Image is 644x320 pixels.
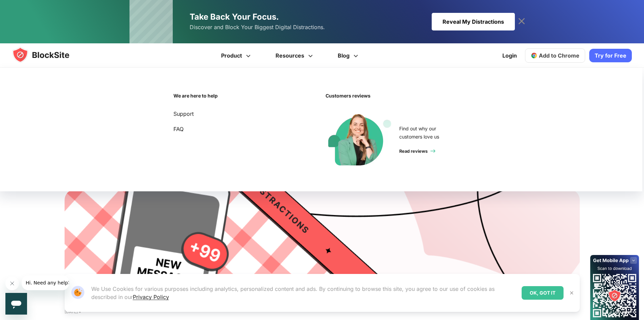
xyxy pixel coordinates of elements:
span: Discover and Block Your Biggest Digital Distractions. [190,22,325,32]
img: Cell Phone at the Dinner Table: Rude or Not? [65,189,580,304]
p: We Use Cookies for various purposes including analytics, personalized content and ads. By continu... [91,285,516,301]
a: Privacy Policy [133,294,169,300]
img: Close [569,290,574,296]
iframe: Message from company [22,275,69,290]
a: Read reviews [399,148,436,154]
span: Take Back Your Focus. [190,12,279,22]
a: FAQ [173,125,315,134]
div: Reveal My Distractions [432,13,515,30]
a: Resources [264,43,326,68]
img: chrome-icon.svg [531,52,538,59]
strong: We are here to help [173,93,218,99]
img: blocksite-icon.5d769676.svg [12,47,82,63]
strong: Customers reviews [326,93,371,99]
iframe: Button to launch messaging window [5,293,27,315]
a: Add to Chrome [525,48,585,63]
a: Try for Free [589,49,632,62]
button: Close [567,289,576,297]
iframe: Close message [5,277,19,290]
a: Support [173,109,315,119]
span: Add to Chrome [539,52,579,59]
a: Login [498,47,521,64]
div: OK, GOT IT [522,286,564,300]
div: Find out why our customers love us [399,125,459,141]
span: Hi. Need any help? [4,5,49,10]
a: Product [210,43,264,68]
span: Read reviews [393,149,436,154]
a: Blog [326,43,372,68]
